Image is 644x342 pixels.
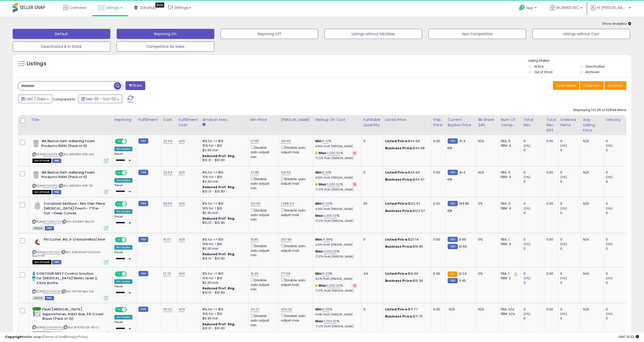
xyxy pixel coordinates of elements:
button: Deactivated & In Stock [13,41,110,52]
div: Preset: [114,184,132,195]
b: Max: [319,182,327,187]
div: % [315,139,357,148]
small: (0%) [606,144,613,148]
a: 5.03 [323,271,330,276]
button: Columns [580,81,604,90]
a: 1,000.00 [324,319,337,324]
div: Fulfillment Cost [179,117,198,128]
div: ASIN: [32,271,108,300]
b: Max: [315,213,324,218]
div: 0 [524,237,544,242]
small: FBM [448,244,458,249]
img: 41bb97DrLhL._SL40_.jpg [32,307,41,317]
button: Competitive No Sales [117,41,214,52]
div: FBM: 4 [501,143,517,148]
a: 5.00 [323,201,330,206]
a: B00GKHNHVG [43,325,62,330]
div: $16.96 [385,271,427,276]
div: Win BuyBox [114,147,132,151]
div: Repricing [114,117,134,122]
small: FBM [138,201,148,206]
label: Out of Stock [534,70,553,74]
a: 13.73 [163,271,171,276]
a: 16.07 [163,237,171,242]
div: 8% for <= $10 [202,170,244,175]
a: 99.53 [163,201,172,206]
p: Listing States: [528,58,631,63]
a: B073XWLY35 [43,220,61,224]
button: Listings without Min/Max [324,29,422,39]
div: $44.97 [385,177,427,182]
span: OFF [126,139,134,144]
small: (0%) [606,206,613,210]
small: FBM [448,237,458,242]
div: 0 [606,170,626,175]
span: All listings currently available for purchase on Amazon [32,226,44,230]
div: 15% for > $10 [202,206,244,211]
button: Listings without Cost [532,29,630,39]
b: Business Price: [385,177,413,182]
span: | SKU: 6464054370000HS-Each-TX1 [32,250,102,258]
span: FBM [52,260,61,264]
div: % [315,201,357,211]
div: N/A [583,170,600,175]
img: 31BSY7d0QXL._SL40_.jpg [32,237,43,247]
p: 4.06% Profit [PERSON_NAME] [315,145,357,148]
div: 0 [363,139,379,143]
div: Min Price [251,117,277,122]
div: Tooltip anchor [155,3,164,8]
span: FBM [45,226,54,230]
a: 27.85 [251,170,259,175]
b: Min: [315,139,323,143]
p: 4.03% Profit [PERSON_NAME] [315,243,357,247]
span: 41.4 [459,139,466,143]
small: (0%) [524,144,531,148]
span: | SKU: 881561H-5PK-TX1 [58,184,93,188]
div: Ship Price [433,117,443,128]
b: CONTOUR NEXT Control Solution for [MEDICAL_DATA] Meter, Level 2, 2.5mL Bottle [36,271,98,287]
a: 19.85 [251,237,259,242]
b: Business Price: [385,244,413,249]
div: Preset: [114,215,132,226]
div: 0 [606,179,626,184]
p: 77.27% Profit [PERSON_NAME] [315,188,357,191]
div: 0 [560,211,581,215]
div: 0 [560,237,581,242]
div: % [315,271,357,281]
a: 1,000.00 [327,151,340,156]
p: 77.27% Profit [PERSON_NAME] [315,219,357,223]
label: Deactivated [586,64,605,69]
div: 0.00 [546,139,554,143]
img: 41jUJVANV-L._SL40_.jpg [32,139,40,149]
div: Num of Comp. [501,117,519,128]
i: Get Help [519,5,525,11]
a: 291.69 [281,170,291,175]
div: N/A [478,170,495,175]
button: Filters [126,81,145,90]
div: Disable auto adjust min [251,145,275,159]
label: Active [534,64,544,69]
div: % [315,249,357,259]
span: 41.4 [459,170,466,175]
div: 0 [524,170,544,175]
div: 0.00 [433,201,442,206]
div: $44.98 [385,146,427,151]
span: 9.99 [459,237,466,242]
b: Reduced Prof. Rng. [202,185,236,189]
div: Amazon Fees [202,117,246,122]
div: Cost [163,117,174,122]
button: Repricing Off [221,29,318,39]
div: Fulfillable Quantity [363,117,381,128]
span: Listings [106,5,119,10]
div: $44.99 [385,170,427,175]
span: Compared to: [53,97,76,102]
b: Listed Price: [385,237,408,242]
div: 0.00 [433,237,442,242]
div: 0 [606,237,626,242]
b: Min: [315,201,323,206]
small: FBM [138,237,148,242]
div: 0 [560,148,581,153]
small: (0%) [606,175,613,179]
div: Listed Price [385,117,429,122]
small: FBM [448,170,458,175]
